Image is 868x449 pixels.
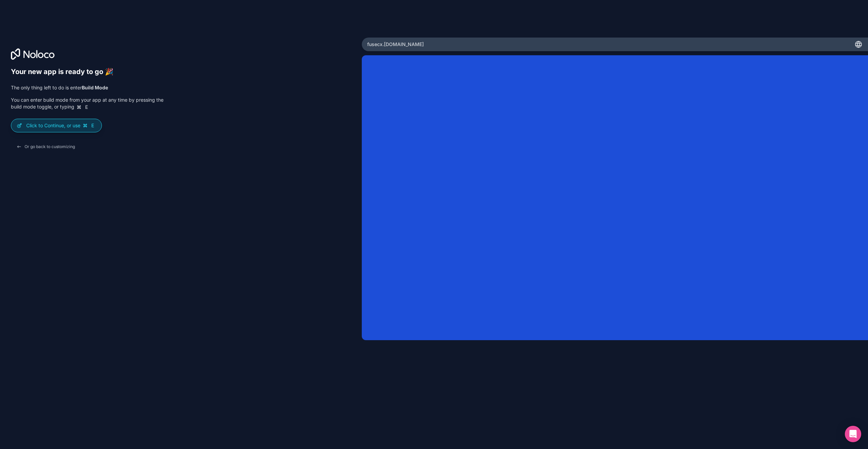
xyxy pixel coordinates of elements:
span: E [90,123,95,128]
iframe: App Preview [362,55,868,341]
span: E [84,104,89,110]
p: The only thing left to do is enter [11,84,164,91]
button: Or go back to customizing [11,141,80,153]
div: Open Intercom Messenger [845,426,861,442]
h6: Your new app is ready to go 🎉 [11,68,164,76]
p: Click to Continue, or use [26,122,96,129]
span: fusecx .[DOMAIN_NAME] [367,41,424,48]
p: You can enter build mode from your app at any time by pressing the build mode toggle, or typing [11,97,164,111]
strong: Build Mode [82,85,108,90]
